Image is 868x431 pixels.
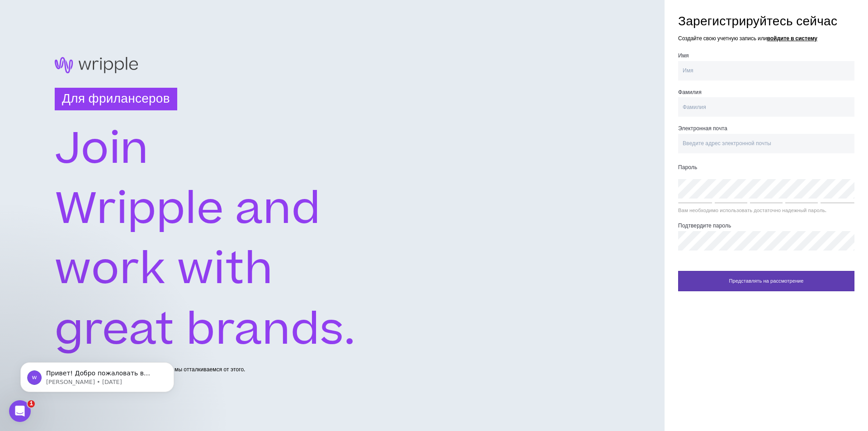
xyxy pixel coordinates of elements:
font: Вам необходимо использовать достаточно надежный пароль. [678,207,826,214]
text: Join [55,118,149,181]
font: Пароль [678,163,697,171]
button: Представлять на рассмотрение [678,271,854,291]
font: 1 [30,400,33,407]
font: Фамилия [678,88,702,96]
input: Имя [678,61,854,81]
text: Wripple and [55,178,321,241]
font: Создайте свою учетную запись или [678,34,767,43]
font: Подтвердите пароль [678,222,731,230]
font: Имя [678,52,689,60]
font: войдите в систему [767,34,817,43]
font: [PERSON_NAME] • [DATE] [39,35,115,42]
p: Сообщение от Моргана, отправлено 3 дня назад [39,35,156,43]
input: Фамилия [678,97,854,117]
iframe: Сообщение об уведомлении по внутренней связи [7,343,188,407]
font: Зарегистрируйтесь сейчас [678,12,837,31]
text: work with [55,238,273,301]
font: Привет! Добро пожаловать в Wripple! 🙌 Осмотритесь! Если у вас есть вопросы, просто ответьте на эт... [39,26,147,70]
font: Представлять на рассмотрение [729,277,803,285]
text: great brands. [55,299,356,362]
font: Для фрилансеров [62,89,170,108]
input: Введите адрес электронной почты [678,134,854,153]
font: Электронная почта [678,124,727,133]
a: войти [767,34,817,43]
iframe: Интерком-чат в режиме реального времени [9,400,31,422]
